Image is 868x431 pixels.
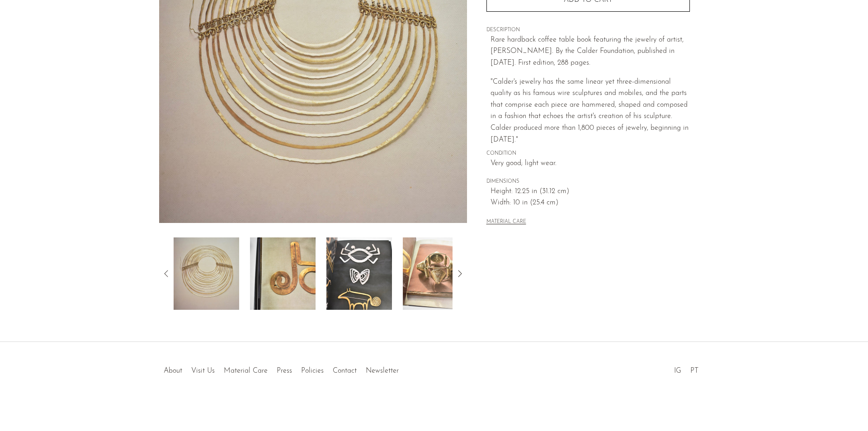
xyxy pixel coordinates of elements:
a: PT [690,367,698,374]
img: Calder Jewelry [326,237,392,310]
ul: Social Medias [670,360,703,377]
a: Contact [333,367,357,374]
span: CONDITION [486,150,690,158]
span: DESCRIPTION [486,26,690,34]
span: Very good; light wear. [491,158,690,170]
ul: Quick links [159,360,403,377]
p: "Calder's jewelry has the same linear yet three-dimensional quality as his famous wire sculptures... [491,76,690,146]
a: Material Care [224,367,268,374]
p: Rare hardback coffee table book featuring the jewelry of artist, [PERSON_NAME]. By the Calder Fou... [491,34,690,69]
a: IG [674,367,681,374]
a: Policies [301,367,324,374]
a: Visit Us [191,367,215,374]
span: DIMENSIONS [486,178,690,186]
img: Calder Jewelry [250,237,316,310]
a: About [164,367,182,374]
a: Press [277,367,292,374]
button: MATERIAL CARE [486,219,526,226]
span: Height: 12.25 in (31.12 cm) [491,186,690,198]
span: Width: 10 in (25.4 cm) [491,197,690,209]
img: Calder Jewelry [174,237,239,310]
img: Calder Jewelry [403,237,468,310]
